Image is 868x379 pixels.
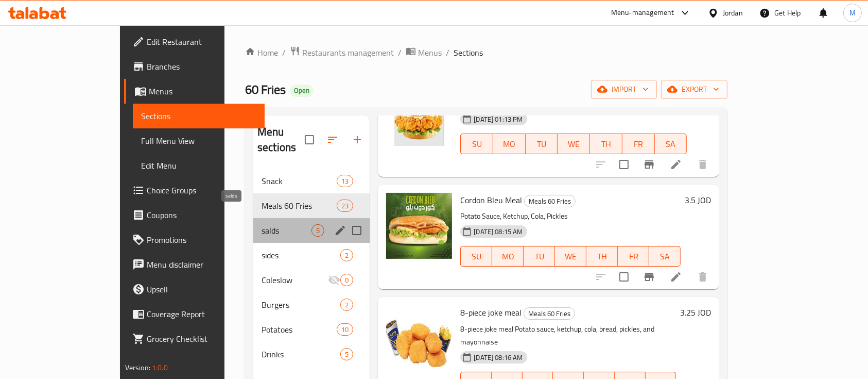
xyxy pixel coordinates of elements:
[253,317,370,342] div: Potatoes10
[470,227,527,237] span: [DATE] 08:15 AM
[555,246,586,267] button: WE
[386,305,452,371] img: 8-piece joke meal
[262,249,340,261] span: sides
[465,249,488,264] span: SU
[497,137,522,152] span: MO
[496,249,519,264] span: MO
[611,7,674,19] div: Menu-management
[299,129,320,151] span: Select all sections
[680,305,711,320] h6: 3.25 JOD
[262,323,337,336] span: Potatoes
[649,246,681,267] button: SA
[333,223,348,238] button: edit
[133,153,265,178] a: Edit Menu
[470,114,527,124] span: [DATE] 01:13 PM
[302,46,394,59] span: Restaurants management
[460,305,522,320] span: 8-piece joke meal
[690,265,715,289] button: delete
[124,326,265,351] a: Grocery Checklist
[690,152,715,177] button: delete
[454,46,483,59] span: Sections
[590,134,622,154] button: TH
[460,246,492,267] button: SU
[245,46,727,59] nav: breadcrumb
[562,137,586,152] span: WE
[386,193,452,259] img: Cordon Bleu Meal
[493,134,526,154] button: MO
[262,175,337,187] span: Snack
[125,361,150,374] span: Version:
[124,178,265,203] a: Choice Groups
[253,243,370,268] div: sides2
[133,104,265,128] a: Sections
[147,283,257,295] span: Upsell
[622,249,645,264] span: FR
[340,299,353,311] div: items
[398,46,402,59] li: /
[558,134,590,154] button: WE
[147,258,257,271] span: Menu disclaimer
[320,127,345,152] span: Sort sections
[282,46,286,59] li: /
[262,299,340,311] span: Burgers
[253,164,370,371] nav: Menu sections
[147,333,257,345] span: Grocery Checklist
[141,159,257,172] span: Edit Menu
[290,86,314,95] span: Open
[341,350,353,359] span: 5
[337,323,353,336] div: items
[147,60,257,73] span: Branches
[141,135,257,147] span: Full Menu View
[341,251,353,260] span: 2
[345,127,370,152] button: Add section
[290,85,314,97] div: Open
[591,249,614,264] span: TH
[655,134,687,154] button: SA
[460,210,681,223] p: Potato Sauce, Ketchup, Cola, Pickles
[613,266,635,288] span: Select to update
[524,308,575,320] span: Meals 60 Fries
[418,46,442,59] span: Menus
[460,134,493,154] button: SU
[530,137,554,152] span: TU
[262,224,311,237] span: salds
[559,249,582,264] span: WE
[253,193,370,218] div: Meals 60 Fries23
[465,137,489,152] span: SU
[406,46,442,59] a: Menus
[524,195,576,207] div: Meals 60 Fries
[528,249,551,264] span: TU
[253,342,370,367] div: Drinks5
[253,169,370,193] div: Snack13
[340,249,353,261] div: items
[124,227,265,252] a: Promotions
[849,7,856,19] span: M
[290,46,394,59] a: Restaurants management
[627,137,651,152] span: FR
[262,200,337,212] span: Meals 60 Fries
[262,274,328,286] span: Coleslow
[312,226,324,236] span: 5
[253,218,370,243] div: salds5edit
[124,79,265,104] a: Menus
[446,46,449,59] li: /
[337,176,353,186] span: 13
[526,134,558,154] button: TU
[341,300,353,310] span: 2
[594,137,618,152] span: TH
[337,325,353,335] span: 10
[470,353,527,362] span: [DATE] 08:16 AM
[124,302,265,326] a: Coverage Report
[653,249,676,264] span: SA
[460,323,676,349] p: 8-piece joke meal Potato sauce, ketchup, cola, bread, pickles, and mayonnaise
[637,152,662,177] button: Branch-specific-item
[669,83,719,96] span: export
[147,234,257,246] span: Promotions
[147,209,257,221] span: Coupons
[591,80,657,99] button: import
[245,78,286,101] span: 60 Fries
